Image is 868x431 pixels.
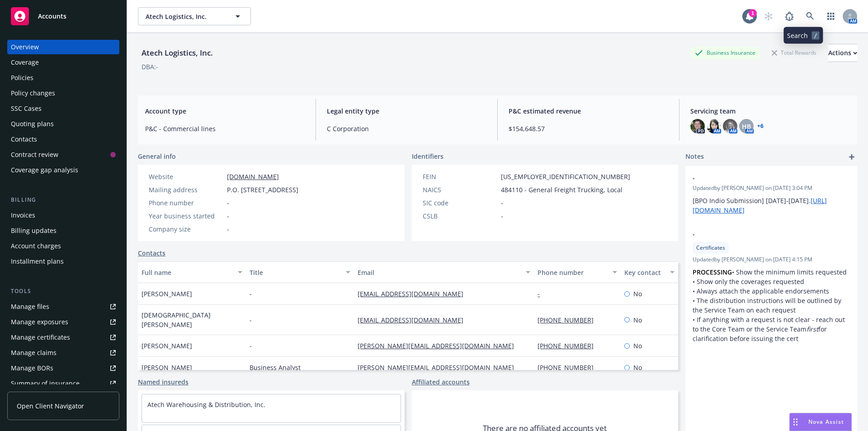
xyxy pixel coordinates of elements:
span: - [693,229,826,239]
span: Account type [145,106,305,116]
span: Notes [685,152,704,162]
a: Contacts [7,132,119,147]
div: Total Rewards [767,47,821,58]
div: Manage claims [11,346,57,360]
div: Website [149,172,223,181]
a: [EMAIL_ADDRESS][DOMAIN_NAME] [358,316,471,324]
a: Installment plans [7,254,119,269]
a: Affiliated accounts [412,377,470,387]
span: - [227,211,229,221]
img: photo [707,119,721,133]
div: Year business started [149,211,223,221]
a: Manage exposures [7,315,119,329]
div: Billing updates [11,223,57,238]
span: P&C estimated revenue [509,106,668,116]
img: photo [723,119,737,133]
div: Billing [7,195,119,204]
div: Manage certificates [11,330,70,345]
div: Title [250,268,340,277]
span: Business Analyst [250,363,301,372]
a: add [846,152,857,162]
a: Policy changes [7,86,119,100]
a: [PHONE_NUMBER] [538,363,601,372]
span: HB [742,122,751,131]
div: Phone number [149,198,223,208]
button: Email [354,261,534,283]
div: Coverage gap analysis [11,163,78,177]
a: Coverage gap analysis [7,163,119,177]
a: Named insureds [138,377,189,387]
div: FEIN [423,172,497,181]
div: DBA: - [142,62,158,71]
span: Certificates [696,244,725,252]
span: - [227,224,229,234]
span: - [501,211,503,221]
div: -CertificatesUpdatedby [PERSON_NAME] on [DATE] 4:15 PMPROCESSING• Show the minimum limits request... [685,222,857,350]
button: Actions [828,44,857,62]
a: Search [801,7,819,25]
a: SSC Cases [7,101,119,116]
span: Atech Logistics, Inc. [146,12,224,21]
div: Invoices [11,208,35,223]
span: - [250,341,252,350]
button: Atech Logistics, Inc. [138,7,251,25]
span: Updated by [PERSON_NAME] on [DATE] 4:15 PM [693,256,850,264]
span: Accounts [38,13,66,20]
div: Full name [142,268,232,277]
a: Manage files [7,299,119,314]
span: [DEMOGRAPHIC_DATA][PERSON_NAME] [142,310,242,329]
a: Manage claims [7,346,119,360]
button: Title [246,261,354,283]
span: - [250,315,252,325]
div: Installment plans [11,254,64,269]
span: C Corporation [327,124,486,133]
a: +6 [757,123,764,129]
div: -Updatedby [PERSON_NAME] on [DATE] 3:04 PM[BPO Indio Submission] [DATE]-[DATE].[URL][DOMAIN_NAME] [685,166,857,222]
span: [PERSON_NAME] [142,289,192,298]
a: Overview [7,40,119,54]
a: [PHONE_NUMBER] [538,316,601,324]
a: Switch app [822,7,840,25]
div: Policy changes [11,86,55,100]
span: Nova Assist [808,418,844,426]
a: Manage BORs [7,361,119,375]
a: - [538,289,547,298]
div: Company size [149,224,223,234]
div: Account charges [11,239,61,253]
a: Invoices [7,208,119,223]
span: Servicing team [690,106,850,116]
span: 484110 - General Freight Trucking, Local [501,185,623,194]
a: Contract review [7,147,119,162]
div: Manage files [11,299,49,314]
span: P.O. [STREET_ADDRESS] [227,185,298,194]
div: Mailing address [149,185,223,194]
a: Contacts [138,248,165,258]
span: Legal entity type [327,106,486,116]
div: Contract review [11,147,58,162]
a: Atech Warehousing & Distribution, Inc. [147,400,265,409]
a: [DOMAIN_NAME] [227,172,279,181]
span: [US_EMPLOYER_IDENTIFICATION_NUMBER] [501,172,630,181]
div: Business Insurance [690,47,760,58]
a: Summary of insurance [7,376,119,391]
span: P&C - Commercial lines [145,124,305,133]
div: Policies [11,71,33,85]
a: Coverage [7,55,119,70]
p: [BPO Indio Submission] [DATE]-[DATE]. [693,196,850,215]
div: 1 [749,9,757,17]
span: $154,648.57 [509,124,668,133]
a: [PHONE_NUMBER] [538,341,601,350]
span: Open Client Navigator [17,401,84,411]
div: SSC Cases [11,101,42,116]
span: - [227,198,229,208]
span: - [501,198,503,208]
button: Key contact [621,261,678,283]
a: [PERSON_NAME][EMAIL_ADDRESS][DOMAIN_NAME] [358,363,521,372]
span: No [633,289,642,298]
a: Accounts [7,4,119,29]
div: Coverage [11,55,39,70]
button: Nova Assist [789,413,852,431]
a: Manage certificates [7,330,119,345]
